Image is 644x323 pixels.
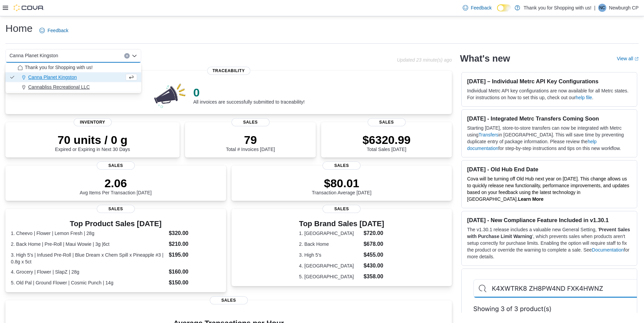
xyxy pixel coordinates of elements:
[74,118,112,126] span: Inventory
[28,84,90,90] span: Cannabliss Recreational LLC
[312,176,371,190] p: $80.01
[169,229,220,237] dd: $320.00
[169,240,220,248] dd: $210.00
[599,4,605,12] span: NC
[210,296,248,304] span: Sales
[592,247,624,253] a: Documentation
[10,51,58,60] span: Canna Planet Kingston
[467,217,631,223] h3: [DATE] - New Compliance Feature Included in v1.30.1
[152,82,188,109] img: 0
[11,252,166,265] dt: 3. High 5's | Infused Pre-Roll | Blue Dream x Chem Spill x Pineapple #3 | 0.8g x 5ct
[634,57,639,61] svg: External link
[598,4,606,12] div: Newburgh CP
[124,53,130,59] button: Clear input
[471,4,492,11] span: Feedback
[299,262,361,269] dt: 4. [GEOGRAPHIC_DATA]
[364,262,384,270] dd: $430.00
[467,125,631,152] p: Starting [DATE], store-to-store transfers can now be integrated with Metrc using in [GEOGRAPHIC_D...
[232,118,270,126] span: Sales
[5,72,141,82] button: Canna Planet Kingston
[617,56,639,61] a: View allExternal link
[11,268,166,275] dt: 4. Grocery | Flower | SlapZ | 28g
[48,27,68,34] span: Feedback
[97,161,135,170] span: Sales
[363,133,411,147] p: $6320.99
[299,273,361,280] dt: 5. [GEOGRAPHIC_DATA]
[11,220,221,228] h3: Top Product Sales [DATE]
[169,268,220,276] dd: $160.00
[363,133,411,152] div: Total Sales [DATE]
[80,176,152,195] div: Avg Items Per Transaction [DATE]
[169,279,220,287] dd: $150.00
[323,205,361,213] span: Sales
[299,252,361,258] dt: 3. High 5's
[518,196,544,202] a: Learn More
[11,241,166,247] dt: 2. Back Home | Pre-Roll | Maui Wowie | 3g |6ct
[576,95,592,100] a: help file
[523,4,591,12] p: Thank you for Shopping with us!
[460,53,510,64] h2: What's new
[193,86,305,105] div: All invoices are successfully submitted to traceability!
[594,4,595,12] p: |
[364,229,384,237] dd: $720.00
[460,1,494,15] a: Feedback
[11,279,166,286] dt: 5. Old Pal | Ground Flower | Cosmic Punch | 14g
[364,273,384,281] dd: $358.00
[28,74,77,81] span: Canna Planet Kingston
[467,176,629,202] span: Cova will be turning off Old Hub next year on [DATE]. This change allows us to quickly release ne...
[467,227,630,239] strong: Prevent Sales with Purchase Limit Warning
[226,133,275,152] div: Total # Invoices [DATE]
[207,67,250,75] span: Traceability
[368,118,406,126] span: Sales
[467,78,631,85] h3: [DATE] – Individual Metrc API Key Configurations
[467,166,631,173] h3: [DATE] - Old Hub End Date
[80,176,152,190] p: 2.06
[37,24,71,37] a: Feedback
[467,226,631,260] p: The v1.30.1 release includes a valuable new General Setting, ' ', which prevents sales when produ...
[467,115,631,122] h3: [DATE] - Integrated Metrc Transfers Coming Soon
[497,4,511,12] input: Dark Mode
[132,53,137,59] button: Close list of options
[299,241,361,247] dt: 2. Back Home
[609,4,639,12] p: Newburgh CP
[467,87,631,101] p: Individual Metrc API key configurations are now available for all Metrc states. For instructions ...
[5,82,141,92] button: Cannabliss Recreational LLC
[5,22,33,35] h1: Home
[14,4,44,11] img: Cova
[364,240,384,248] dd: $678.00
[25,64,93,71] span: Thank you for Shopping with us!
[193,86,305,99] p: 0
[299,230,361,237] dt: 1. [GEOGRAPHIC_DATA]
[226,133,275,147] p: 79
[97,205,135,213] span: Sales
[364,251,384,259] dd: $455.00
[397,57,452,63] p: Updated 23 minute(s) ago
[5,63,141,72] button: Thank you for Shopping with us!
[323,161,361,170] span: Sales
[478,132,498,137] a: Transfers
[5,63,141,92] div: Choose from the following options
[55,133,130,147] p: 70 units / 0 g
[312,176,371,195] div: Transaction Average [DATE]
[467,139,596,151] a: help documentation
[299,220,384,228] h3: Top Brand Sales [DATE]
[169,251,220,259] dd: $195.00
[11,230,166,237] dt: 1. Cheevo | Flower | Lemon Fresh | 28g
[55,133,130,152] div: Expired or Expiring in Next 30 Days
